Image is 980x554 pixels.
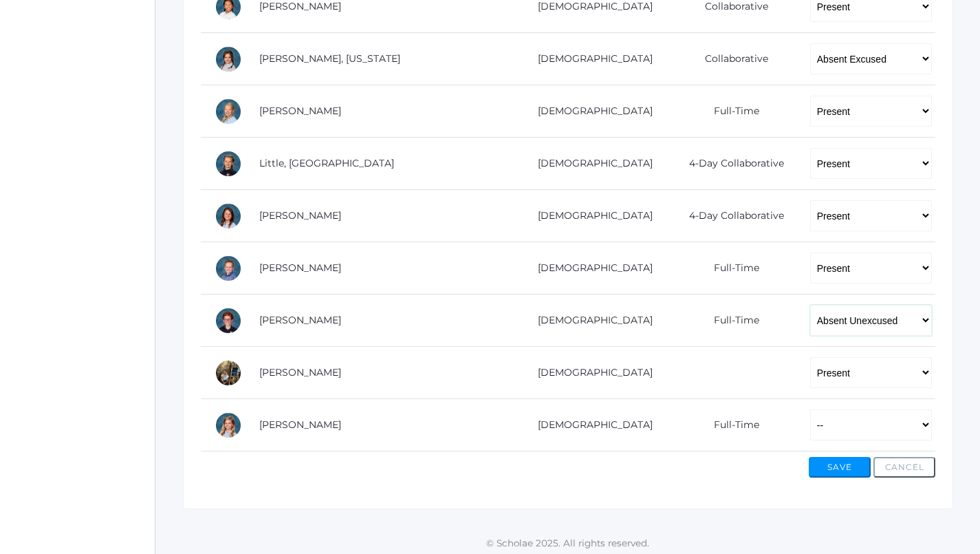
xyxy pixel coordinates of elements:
[809,457,871,478] button: Save
[215,98,242,125] div: Chloe Lewis
[514,242,667,295] td: [DEMOGRAPHIC_DATA]
[514,347,667,399] td: [DEMOGRAPHIC_DATA]
[514,138,667,190] td: [DEMOGRAPHIC_DATA]
[666,190,796,242] td: 4-Day Collaborative
[155,536,980,550] p: © Scholae 2025. All rights reserved.
[514,295,667,347] td: [DEMOGRAPHIC_DATA]
[215,202,242,230] div: Maggie Oram
[259,418,341,431] a: [PERSON_NAME]
[259,105,341,117] a: [PERSON_NAME]
[666,138,796,190] td: 4-Day Collaborative
[666,85,796,138] td: Full-Time
[259,262,341,274] a: [PERSON_NAME]
[259,366,341,379] a: [PERSON_NAME]
[215,412,242,439] div: Bailey Zacharia
[514,190,667,242] td: [DEMOGRAPHIC_DATA]
[514,399,667,451] td: [DEMOGRAPHIC_DATA]
[514,85,667,138] td: [DEMOGRAPHIC_DATA]
[666,33,796,85] td: Collaborative
[259,314,341,326] a: [PERSON_NAME]
[259,52,400,65] a: [PERSON_NAME], [US_STATE]
[259,209,341,222] a: [PERSON_NAME]
[215,255,242,282] div: Dylan Sandeman
[215,150,242,178] div: Savannah Little
[514,33,667,85] td: [DEMOGRAPHIC_DATA]
[259,157,394,169] a: Little, [GEOGRAPHIC_DATA]
[215,45,242,73] div: Georgia Lee
[666,295,796,347] td: Full-Time
[215,307,242,334] div: Theodore Trumpower
[873,457,935,478] button: Cancel
[666,399,796,451] td: Full-Time
[215,359,242,387] div: Eleanor Velasquez
[666,242,796,295] td: Full-Time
